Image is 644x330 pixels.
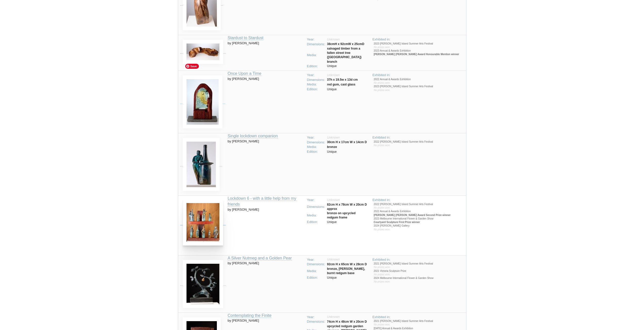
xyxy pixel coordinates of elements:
[306,78,326,82] td: Dimensions:
[228,256,292,260] a: A Silver Nutmeg and a Golden Pear
[228,71,261,76] a: Once Upon a Time
[374,228,390,231] span: No prizes won.
[374,49,464,53] li: 2023 Annual & Awards Exhibition
[327,78,358,81] strong: 37h x 19.5w x 13d cm
[327,73,340,77] span: Unknown
[374,78,464,81] li: 2022 Annual & Awards Exhibition
[327,267,365,275] strong: bronze, [PERSON_NAME], burnt redgum base
[326,220,368,225] td: Unique
[374,85,464,88] li: 2023 [PERSON_NAME] Island Summer Arts Festival
[306,220,326,225] td: Edition:
[306,87,326,92] td: Edition:
[327,320,367,323] strong: 74cm H x 48cm W x 20cm D
[183,199,223,246] img: Jenny Rickards
[374,144,390,147] span: No prizes won.
[327,203,367,211] strong: 82cm H x 78cm W x 20cm D approx
[306,64,326,69] td: Edition:
[8,13,12,17] img: website_grey.svg
[306,135,326,140] td: Year:
[306,37,326,42] td: Year:
[306,203,326,211] td: Dimensions:
[306,315,326,320] td: Year:
[306,140,326,145] td: Dimensions:
[306,257,326,262] td: Year:
[306,275,326,280] td: Edition:
[327,136,340,139] span: Unknown
[326,275,368,280] td: Unique
[327,83,355,86] strong: red gum, cast glass
[327,315,340,319] span: Unknown
[306,82,326,87] td: Media:
[8,8,12,12] img: logo_orange.svg
[185,64,199,69] span: Save
[372,315,390,319] span: Exhibited in:
[327,258,340,261] span: Unknown
[228,35,304,71] td: by [PERSON_NAME]
[14,29,18,33] img: tab_domain_overview_orange.svg
[327,262,367,266] strong: 92cm H x 65cm W x 28cm D
[306,267,326,275] td: Media:
[306,47,326,64] td: Media:
[374,206,390,209] span: No prizes won.
[374,280,390,283] span: No prizes won.
[228,71,304,133] td: by [PERSON_NAME]
[374,140,464,144] li: 2022 [PERSON_NAME] Island Summer Arts Festival
[19,30,45,33] div: Domain Overview
[374,224,464,228] li: 2024 [PERSON_NAME] Gallery
[228,196,304,255] td: by [PERSON_NAME]
[374,42,464,46] li: 2023 [PERSON_NAME] Island Summer Arts Festival
[327,38,340,41] span: Unknown
[374,221,420,224] strong: Courtyard Sculpture First Prize winner
[306,262,326,267] td: Dimensions:
[374,217,464,221] li: 2023 Melbourne International Flower & Garden Show
[372,37,390,41] span: Exhibited in:
[228,255,304,313] td: by [PERSON_NAME]
[228,134,278,138] a: Single lockdown companion
[327,42,364,46] strong: 38cmH x 92cmW x 25cmD
[50,29,54,33] img: tab_keywords_by_traffic_grey.svg
[374,89,390,92] span: No prizes won.
[372,73,390,77] span: Exhibited in:
[374,214,451,216] strong: [PERSON_NAME] [PERSON_NAME] Award Second Prize winner
[374,46,390,49] span: No prizes won.
[183,138,220,191] img: Jenny Rickards
[306,73,326,78] td: Year:
[326,87,359,92] td: Unique
[374,262,464,266] li: 2021 [PERSON_NAME] Island Summer Arts Festival
[228,196,296,207] a: Lockdown 6 - with a little help from my friends
[372,136,390,139] span: Exhibited in:
[374,53,459,56] strong: [PERSON_NAME] [PERSON_NAME] Award Honourable Mention winner
[228,313,272,318] a: Contemplating the Finite
[306,211,326,220] td: Media:
[56,30,85,33] div: Keywords by Traffic
[327,140,367,144] strong: 30cm H x 17cm W x 14cm D
[326,64,368,69] td: Unique
[183,40,223,64] img: Jenny Rickards
[306,42,326,47] td: Dimensions:
[372,198,390,202] span: Exhibited in:
[228,133,304,196] td: by [PERSON_NAME]
[306,319,326,324] td: Dimensions:
[374,276,464,280] li: 2024 Melbourne International Flower & Garden Show
[327,211,356,219] strong: bronze on upcycled redgum frame
[327,47,361,63] strong: salvaged timber from a fallen street tree ([GEOGRAPHIC_DATA]) branch
[374,81,390,84] span: No prizes won.
[183,75,222,128] img: Jenny Rickards
[374,273,390,276] span: No prizes won.
[374,266,390,269] span: No prizes won.
[374,203,464,206] li: 2022 [PERSON_NAME] Island Summer Arts Festival
[306,198,326,203] td: Year:
[372,258,390,261] span: Exhibited in:
[228,36,263,40] a: Stardust to Stardust
[374,319,464,323] li: 2021 [PERSON_NAME] Island Summer Arts Festival
[306,149,326,154] td: Edition:
[327,198,340,202] span: Unknown
[306,145,326,149] td: Media:
[374,323,390,326] span: No prizes won.
[13,13,56,17] div: Domain: [DOMAIN_NAME]
[374,269,464,273] li: 2021 Victoria Sculpture Prize
[183,260,223,308] img: Jenny Rickards
[14,8,25,12] div: v 4.0.25
[326,149,368,154] td: Unique
[374,210,464,213] li: 2022 Annual & Awards Exhibition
